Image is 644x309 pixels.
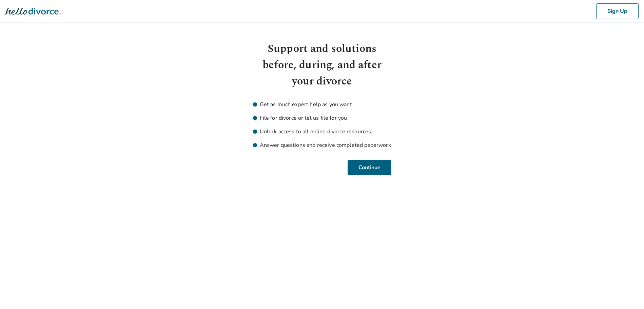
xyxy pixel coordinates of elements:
li: File for divorce or let us file for you [253,114,391,122]
button: Continue [348,160,391,175]
button: Sign Up [596,3,639,19]
li: Answer questions and receive completed paperwork [253,141,391,149]
h1: Support and solutions before, during, and after your divorce [253,41,391,90]
li: Get as much expert help as you want [253,100,391,109]
li: Unlock access to all online divorce resources [253,128,391,136]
